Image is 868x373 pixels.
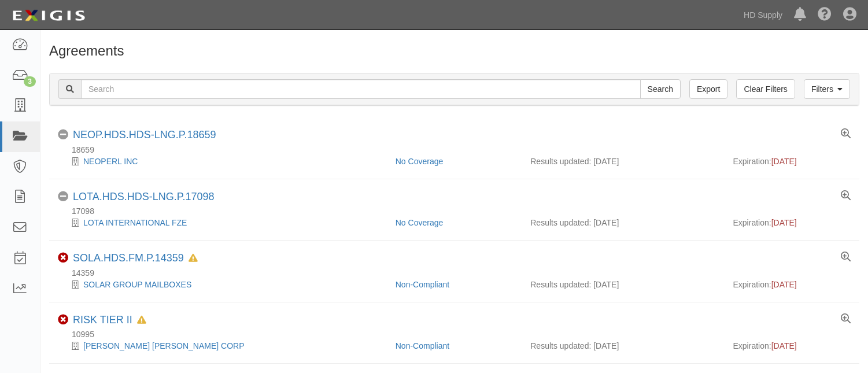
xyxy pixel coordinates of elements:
[771,218,797,227] span: [DATE]
[58,191,68,202] i: No Coverage
[771,341,797,350] span: [DATE]
[189,254,198,263] i: In Default since 04/22/2024
[733,217,851,228] div: Expiration:
[689,79,727,99] a: Export
[9,5,88,26] img: logo-5460c22ac91f19d4615b14bd174203de0afe785f0fc80cf4dbbc73dc1793850b.png
[58,130,68,140] i: No Coverage
[733,279,851,290] div: Expiration:
[73,129,216,142] div: NEOP.HDS.HDS-LNG.P.18659
[804,79,850,99] a: Filters
[83,280,191,289] a: SOLAR GROUP MAILBOXES
[83,218,187,227] a: LOTA INTERNATIONAL FZE
[733,340,851,352] div: Expiration:
[771,157,797,166] span: [DATE]
[81,79,641,99] input: Search
[24,76,36,87] div: 3
[73,191,214,202] a: LOTA.HDS.HDS-LNG.P.17098
[736,79,795,99] a: Clear Filters
[58,205,859,217] div: 17098
[58,267,859,279] div: 14359
[73,129,216,141] a: NEOP.HDS.HDS-LNG.P.18659
[771,280,797,289] span: [DATE]
[530,279,715,290] div: Results updated: [DATE]
[58,217,387,228] div: LOTA INTERNATIONAL FZE
[396,157,444,166] a: No Coverage
[530,217,715,228] div: Results updated: [DATE]
[396,280,449,289] a: Non-Compliant
[73,252,198,265] div: SOLA.HDS.FM.P.14359
[841,252,851,263] a: View results summary
[396,341,449,350] a: Non-Compliant
[49,43,859,58] h1: Agreements
[73,314,132,326] a: RISK TIER II
[83,341,245,350] a: [PERSON_NAME] [PERSON_NAME] CORP
[58,328,859,340] div: 10995
[83,157,138,166] a: NEOPERL INC
[58,279,387,290] div: SOLAR GROUP MAILBOXES
[841,129,851,139] a: View results summary
[73,314,146,327] div: RISK TIER II
[841,314,851,324] a: View results summary
[733,156,851,167] div: Expiration:
[640,79,681,99] input: Search
[58,253,68,263] i: Non-Compliant
[530,156,715,167] div: Results updated: [DATE]
[58,340,387,352] div: JONES STEPHENS CORP
[396,218,444,227] a: No Coverage
[58,315,68,325] i: Non-Compliant
[73,191,214,204] div: LOTA.HDS.HDS-LNG.P.17098
[818,8,832,22] i: Help Center - Complianz
[841,191,851,201] a: View results summary
[58,144,859,156] div: 18659
[738,3,788,27] a: HD Supply
[137,316,146,324] i: In Default since 05/22/2024
[58,156,387,167] div: NEOPERL INC
[73,252,184,264] a: SOLA.HDS.FM.P.14359
[530,340,715,352] div: Results updated: [DATE]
